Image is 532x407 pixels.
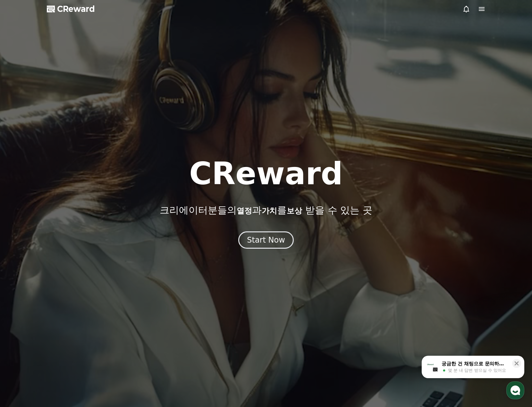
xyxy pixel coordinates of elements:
[238,231,294,249] button: Start Now
[247,235,285,245] div: Start Now
[57,4,95,14] span: CReward
[287,206,302,215] span: 보상
[237,206,252,215] span: 열정
[47,4,95,14] a: CReward
[189,158,343,189] h1: CReward
[262,206,277,215] span: 가치
[238,238,294,244] a: Start Now
[160,204,372,216] p: 크리에이터분들의 과 를 받을 수 있는 곳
